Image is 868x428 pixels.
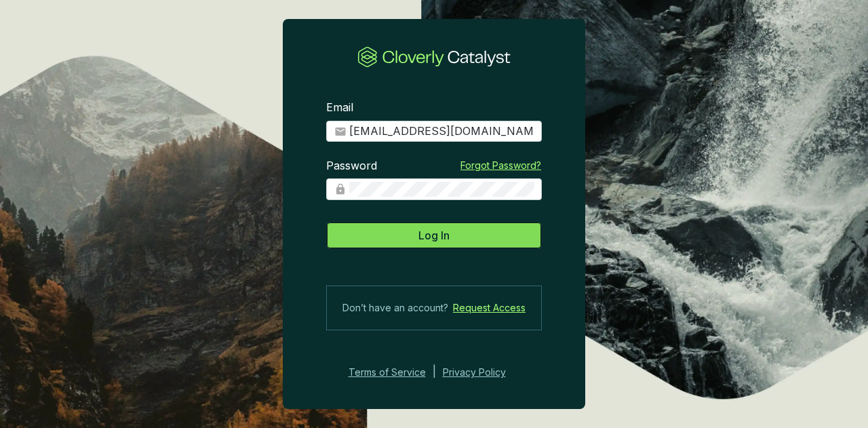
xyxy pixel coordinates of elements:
a: Privacy Policy [443,364,524,381]
a: Terms of Service [344,364,426,381]
button: Log In [326,222,542,249]
input: Password [349,182,534,197]
label: Password [326,159,377,174]
label: Email [326,100,353,115]
a: Request Access [453,300,526,316]
span: Log In [418,227,450,244]
span: Don’t have an account? [342,300,448,316]
a: Forgot Password? [460,159,541,172]
div: | [433,364,436,381]
input: Email [349,124,534,139]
